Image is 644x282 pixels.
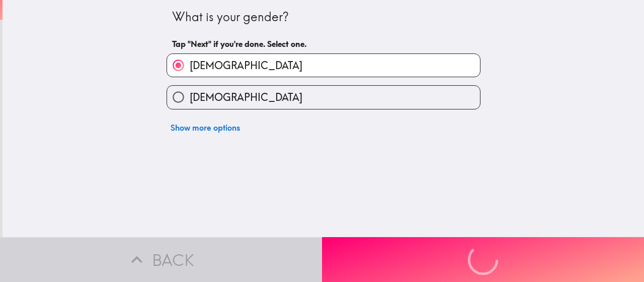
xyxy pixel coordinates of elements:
[167,118,244,138] button: Show more options
[190,59,302,73] span: [DEMOGRAPHIC_DATA]
[167,54,480,77] button: [DEMOGRAPHIC_DATA]
[167,86,480,108] button: [DEMOGRAPHIC_DATA]
[172,38,475,49] h6: Tap "Next" if you're done. Select one.
[190,90,302,104] span: [DEMOGRAPHIC_DATA]
[172,9,475,26] div: What is your gender?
